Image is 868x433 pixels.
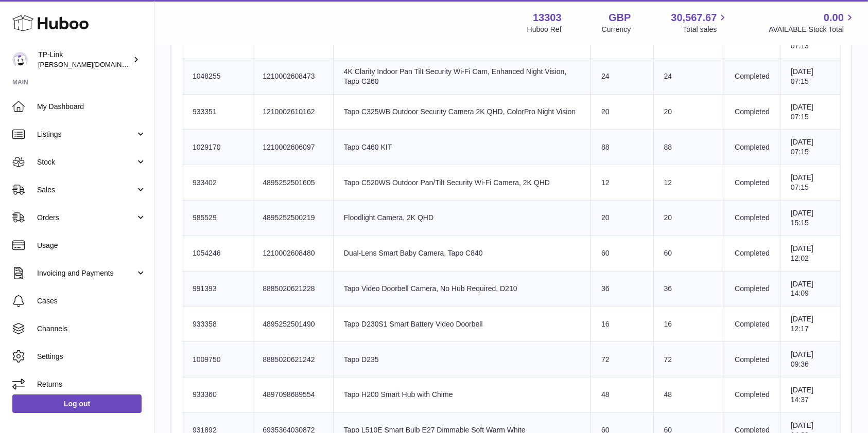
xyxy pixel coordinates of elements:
[333,59,591,94] td: 4K Clarity Indoor Pan Tilt Security Wi-Fi Cam, Enhanced Night Vision, Tapo C260
[252,200,334,236] td: 4895252500219
[37,185,135,195] span: Sales
[37,324,146,334] span: Channels
[724,306,780,342] td: Completed
[38,50,131,69] div: TP-Link
[333,165,591,201] td: Tapo C520WS Outdoor Pan/Tilt Security Wi-Fi Camera, 2K QHD
[780,200,840,236] td: [DATE] 15:15
[533,11,562,25] strong: 13303
[780,306,840,342] td: [DATE] 12:17
[609,11,631,25] strong: GBP
[653,130,724,165] td: 88
[824,11,844,25] span: 0.00
[780,271,840,306] td: [DATE] 14:09
[724,59,780,94] td: Completed
[724,200,780,236] td: Completed
[780,59,840,94] td: [DATE] 07:15
[683,25,728,34] span: Total sales
[591,200,654,236] td: 20
[527,25,562,34] div: Huboo Ref
[591,130,654,165] td: 88
[182,165,252,201] td: 933402
[182,236,252,271] td: 1054246
[780,377,840,412] td: [DATE] 14:37
[653,94,724,130] td: 20
[37,296,146,306] span: Cases
[591,271,654,306] td: 36
[37,157,135,167] span: Stock
[37,241,146,250] span: Usage
[591,94,654,130] td: 20
[182,200,252,236] td: 985529
[182,306,252,342] td: 933358
[38,60,260,68] span: [PERSON_NAME][DOMAIN_NAME][EMAIL_ADDRESS][DOMAIN_NAME]
[653,342,724,377] td: 72
[653,306,724,342] td: 16
[12,52,28,67] img: susie.li@tp-link.com
[591,59,654,94] td: 24
[653,59,724,94] td: 24
[780,342,840,377] td: [DATE] 09:36
[252,342,334,377] td: 8885020621242
[37,380,146,389] span: Returns
[591,377,654,412] td: 48
[252,165,334,201] td: 4895252501605
[591,306,654,342] td: 16
[252,236,334,271] td: 1210002608480
[591,165,654,201] td: 12
[724,377,780,412] td: Completed
[333,306,591,342] td: Tapo D230S1 Smart Battery Video Doorbell
[37,352,146,362] span: Settings
[333,377,591,412] td: Tapo H200 Smart Hub with Chime
[724,130,780,165] td: Completed
[333,271,591,306] td: Tapo Video Doorbell Camera, No Hub Required, D210
[37,268,135,278] span: Invoicing and Payments
[252,306,334,342] td: 4895252501490
[724,342,780,377] td: Completed
[252,130,334,165] td: 1210002606097
[333,200,591,236] td: Floodlight Camera, 2K QHD
[724,236,780,271] td: Completed
[780,94,840,130] td: [DATE] 07:15
[333,130,591,165] td: Tapo C460 KIT
[780,236,840,271] td: [DATE] 12:02
[182,271,252,306] td: 991393
[37,213,135,223] span: Orders
[37,102,146,112] span: My Dashboard
[724,94,780,130] td: Completed
[252,59,334,94] td: 1210002608473
[724,165,780,201] td: Completed
[252,377,334,412] td: 4897098689554
[37,130,135,139] span: Listings
[333,342,591,377] td: Tapo D235
[653,165,724,201] td: 12
[653,271,724,306] td: 36
[780,130,840,165] td: [DATE] 07:15
[653,377,724,412] td: 48
[671,11,717,25] span: 30,567.67
[252,271,334,306] td: 8885020621228
[182,94,252,130] td: 933351
[182,342,252,377] td: 1009750
[182,130,252,165] td: 1029170
[653,236,724,271] td: 60
[333,94,591,130] td: Tapo C325WB Outdoor Security Camera 2K QHD, ColorPro Night Vision
[671,11,728,34] a: 30,567.67 Total sales
[591,236,654,271] td: 60
[12,394,142,413] a: Log out
[591,342,654,377] td: 72
[724,271,780,306] td: Completed
[182,59,252,94] td: 1048255
[333,236,591,271] td: Dual-Lens Smart Baby Camera, Tapo C840
[602,25,631,34] div: Currency
[769,25,856,34] span: AVAILABLE Stock Total
[769,11,856,34] a: 0.00 AVAILABLE Stock Total
[653,200,724,236] td: 20
[780,165,840,201] td: [DATE] 07:15
[252,94,334,130] td: 1210002610162
[182,377,252,412] td: 933360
